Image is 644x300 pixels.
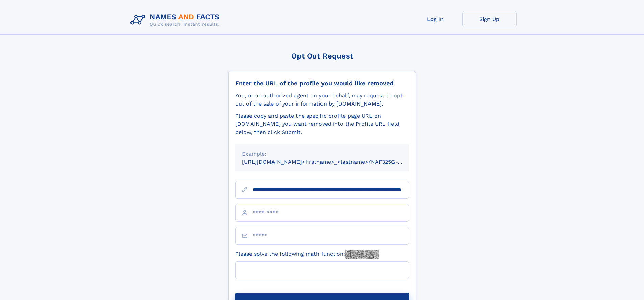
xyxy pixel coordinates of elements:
[228,52,416,60] div: Opt Out Request
[235,112,409,136] div: Please copy and paste the specific profile page URL on [DOMAIN_NAME] you want removed into the Pr...
[242,159,422,165] small: [URL][DOMAIN_NAME]<firstname>_<lastname>/NAF325G-xxxxxxxx
[235,92,409,108] div: You, or an authorized agent on your behalf, may request to opt-out of the sale of your informatio...
[242,150,402,158] div: Example:
[462,11,517,27] a: Sign Up
[235,79,409,87] div: Enter the URL of the profile you would like removed
[408,11,462,27] a: Log In
[128,11,225,29] img: Logo Names and Facts
[235,250,379,259] label: Please solve the following math function:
